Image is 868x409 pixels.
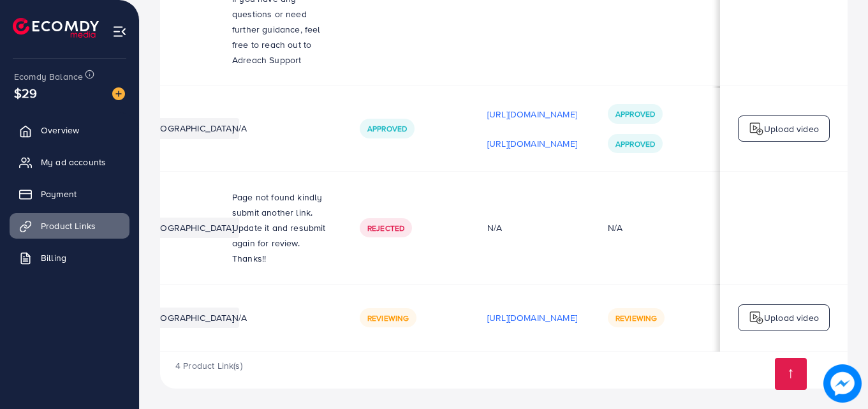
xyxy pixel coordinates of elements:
img: logo [749,121,764,137]
a: Overview [10,117,129,143]
span: Payment [41,188,77,200]
span: Overview [41,124,79,137]
div: N/A [487,221,577,234]
a: Billing [10,245,129,271]
span: Product Links [41,219,96,232]
p: Page not found kindly submit another link. Update it and resubmit again for review. [232,190,329,251]
img: logo [13,18,99,38]
span: 4 Product Link(s) [175,359,242,372]
p: Thanks!! [232,251,329,266]
p: [URL][DOMAIN_NAME] [487,310,577,325]
div: N/A [608,221,622,234]
li: [GEOGRAPHIC_DATA] [142,218,239,238]
span: $29 [14,84,37,102]
span: Ecomdy Balance [14,70,83,83]
span: Approved [615,108,655,119]
a: Payment [10,181,129,207]
span: N/A [232,311,247,324]
span: Rejected [367,223,404,234]
li: [GEOGRAPHIC_DATA] [142,308,239,328]
img: image [112,87,125,100]
span: My ad accounts [41,156,106,168]
span: Approved [367,123,407,134]
span: Reviewing [367,313,409,323]
p: [URL][DOMAIN_NAME] [487,107,577,122]
img: image [823,364,862,403]
span: N/A [232,122,247,135]
img: menu [112,24,127,39]
img: logo [749,310,764,325]
span: Billing [41,251,66,264]
p: Upload video [764,310,819,325]
a: My ad accounts [10,149,129,175]
a: Product Links [10,213,129,239]
li: [GEOGRAPHIC_DATA] [142,118,239,138]
p: [URL][DOMAIN_NAME] [487,136,577,151]
p: Upload video [764,121,819,137]
span: Reviewing [615,313,657,323]
span: Approved [615,138,655,149]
